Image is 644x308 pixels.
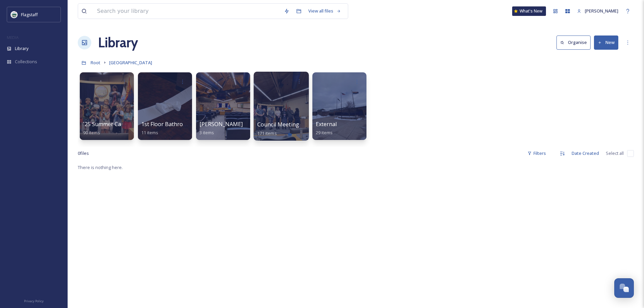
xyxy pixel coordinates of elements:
[199,121,243,136] a: [PERSON_NAME]3 items
[78,164,123,170] span: There is nothing here.
[257,121,299,136] a: Council Meeting171 items
[594,35,618,49] button: New
[524,147,549,160] div: Filters
[316,129,333,136] span: 29 items
[556,35,594,49] a: Organise
[24,299,44,303] span: Privacy Policy
[316,120,337,128] span: External
[141,121,270,136] a: 1st Floor Bathroom Remodel TP Cutting Ceremony11 items
[141,129,158,136] span: 11 items
[15,58,37,65] span: Collections
[257,130,277,136] span: 171 items
[83,129,100,136] span: 90 items
[305,4,344,18] a: View all files
[7,35,19,40] span: MEDIA
[199,120,243,128] span: [PERSON_NAME]
[109,58,152,67] a: [GEOGRAPHIC_DATA]
[512,6,546,16] a: What's New
[83,120,154,128] span: '25 Summer Camp Field Trip
[109,60,152,66] span: [GEOGRAPHIC_DATA]
[606,150,624,157] span: Select all
[257,121,299,128] span: Council Meeting
[11,11,18,18] img: images%20%282%29.jpeg
[24,297,44,305] a: Privacy Policy
[614,278,634,298] button: Open Chat
[574,4,622,18] a: [PERSON_NAME]
[21,11,38,18] span: Flagstaff
[141,120,270,128] span: 1st Floor Bathroom Remodel TP Cutting Ceremony
[199,129,214,136] span: 3 items
[98,32,138,53] a: Library
[91,60,100,66] span: Root
[91,58,100,67] a: Root
[316,121,337,136] a: External29 items
[94,4,281,19] input: Search your library
[78,150,89,157] span: 0 file s
[585,8,618,14] span: [PERSON_NAME]
[15,45,28,52] span: Library
[568,147,602,160] div: Date Created
[556,35,591,49] button: Organise
[83,121,154,136] a: '25 Summer Camp Field Trip90 items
